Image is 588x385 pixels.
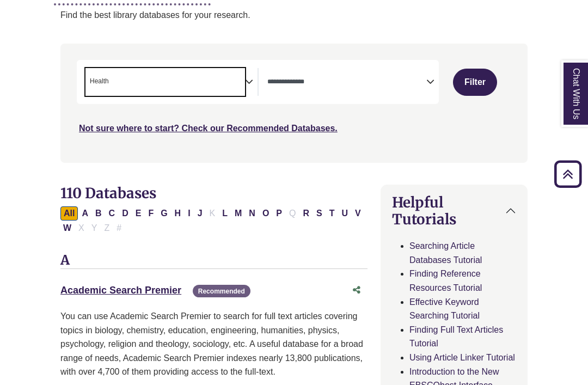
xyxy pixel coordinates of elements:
[219,206,231,221] button: Filter Results L
[550,167,585,181] a: Back to Top
[267,78,427,87] textarea: Search
[60,8,528,22] p: Find the best library databases for your research.
[313,206,326,221] button: Filter Results S
[231,206,245,221] button: Filter Results M
[90,76,109,87] span: Health
[409,269,482,292] a: Finding Reference Resources Tutorial
[273,206,285,221] button: Filter Results P
[338,206,351,221] button: Filter Results U
[92,206,105,221] button: Filter Results B
[171,206,185,221] button: Filter Results H
[194,206,206,221] button: Filter Results J
[132,206,145,221] button: Filter Results E
[79,124,338,133] a: Not sure where to start? Check our Recommended Databases.
[409,325,503,349] a: Finding Full Text Articles Tutorial
[60,221,75,235] button: Filter Results W
[259,206,272,221] button: Filter Results O
[246,206,259,221] button: Filter Results N
[299,206,313,221] button: Filter Results R
[60,44,528,162] nav: Search filters
[145,206,157,221] button: Filter Results F
[193,285,250,297] span: Recommended
[60,206,78,221] button: All
[60,285,181,296] a: Academic Search Premier
[78,206,91,221] button: Filter Results A
[106,206,119,221] button: Filter Results C
[111,78,116,87] textarea: Search
[409,353,515,362] a: Using Article Linker Tutorial
[85,76,109,87] li: Health
[60,309,367,379] p: You can use Academic Search Premier to search for full text articles covering topics in biology, ...
[381,185,527,236] button: Helpful Tutorials
[60,208,365,232] div: Alpha-list to filter by first letter of database name
[453,69,498,96] button: Submit for Search Results
[60,253,367,269] h3: A
[409,241,482,265] a: Searching Article Databases Tutorial
[157,206,170,221] button: Filter Results G
[346,280,367,301] button: Share this database
[60,184,156,202] span: 110 Databases
[352,206,364,221] button: Filter Results V
[409,297,480,321] a: Effective Keyword Searching Tutorial
[119,206,132,221] button: Filter Results D
[326,206,338,221] button: Filter Results T
[185,206,193,221] button: Filter Results I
